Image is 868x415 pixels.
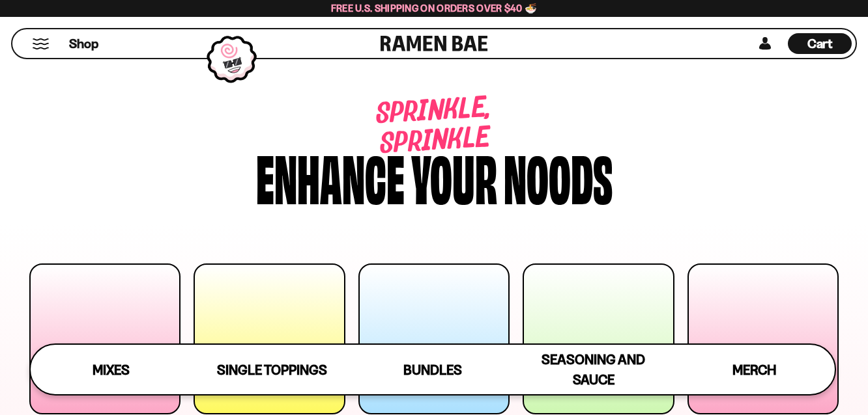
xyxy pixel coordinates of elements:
[513,345,674,394] a: Seasoning and Sauce
[403,362,462,378] span: Bundles
[69,35,98,53] span: Shop
[331,2,538,14] span: Free U.S. Shipping on Orders over $40 🍜
[807,36,833,51] span: Cart
[411,145,497,207] div: your
[504,145,613,207] div: noods
[732,362,776,378] span: Merch
[32,38,50,49] button: Mobile Menu Trigger
[542,351,645,388] span: Seasoning and Sauce
[674,345,835,394] a: Merch
[69,33,98,54] a: Shop
[353,345,514,394] a: Bundles
[31,345,192,394] a: Mixes
[192,345,353,394] a: Single Toppings
[93,362,130,378] span: Mixes
[256,145,405,207] div: Enhance
[217,362,327,378] span: Single Toppings
[788,29,852,58] div: Cart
